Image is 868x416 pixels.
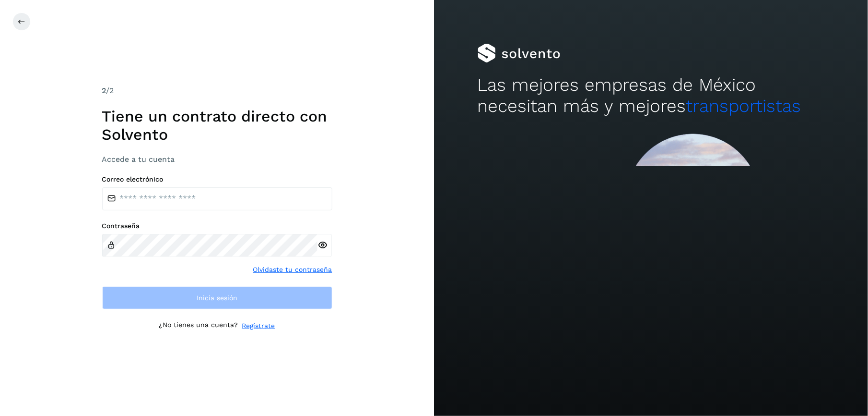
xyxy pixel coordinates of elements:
label: Contraseña [102,222,332,230]
h3: Accede a tu cuenta [102,155,332,164]
label: Correo electrónico [102,175,332,184]
span: Inicia sesión [197,294,237,301]
span: 2 [102,86,106,95]
button: Inicia sesión [102,286,332,309]
span: transportistas [686,96,801,116]
a: Olvidaste tu contraseña [253,265,332,275]
div: /2 [102,85,332,97]
h2: Las mejores empresas de México necesitan más y mejores [478,74,825,117]
p: ¿No tienes una cuenta? [159,321,238,331]
a: Regístrate [242,321,275,331]
h1: Tiene un contrato directo con Solvento [102,107,332,144]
